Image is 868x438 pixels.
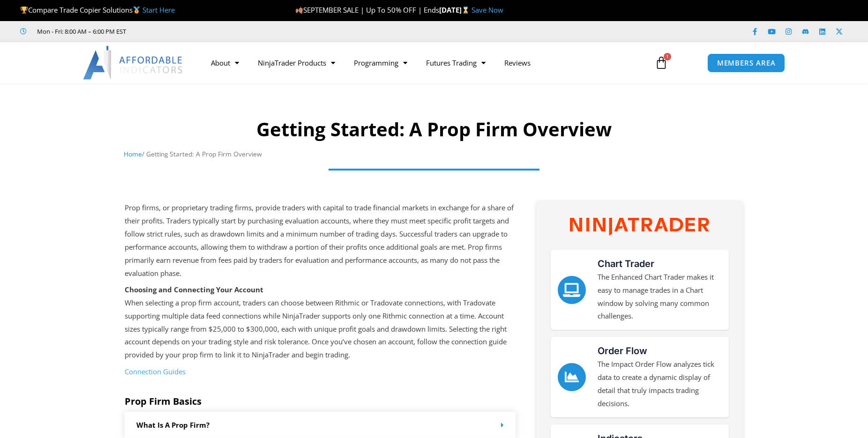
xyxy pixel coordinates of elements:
a: MEMBERS AREA [707,53,786,73]
img: ⌛ [462,7,469,14]
img: 🥇 [133,7,140,14]
a: NinjaTrader Products [248,52,344,74]
iframe: Customer reviews powered by Trustpilot [139,27,280,36]
a: What is a prop firm? [136,420,210,430]
nav: Menu [202,52,644,74]
img: 🍂 [296,7,303,14]
p: When selecting a prop firm account, traders can choose between Rithmic or Tradovate connections, ... [125,283,516,362]
p: Prop firms, or proprietary trading firms, provide traders with capital to trade financial markets... [125,201,516,280]
img: 🏆 [21,7,28,14]
a: Programming [344,52,417,74]
span: MEMBERS AREA [717,59,776,67]
a: 1 [641,49,682,76]
a: Connection Guides [125,367,186,376]
p: The Enhanced Chart Trader makes it easy to manage trades in a Chart window by solving many common... [598,271,722,323]
a: Order Flow [558,363,586,391]
span: SEPTEMBER SALE | Up To 50% OFF | Ends [295,5,439,15]
h1: Getting Started: A Prop Firm Overview [124,116,745,142]
nav: Breadcrumb [124,148,745,160]
img: NinjaTrader Wordmark color RGB | Affordable Indicators – NinjaTrader [570,218,709,235]
strong: Choosing and Connecting Your Account [125,285,263,294]
span: 1 [664,53,671,60]
strong: [DATE] [439,5,471,15]
a: Reviews [495,52,540,74]
img: LogoAI | Affordable Indicators – NinjaTrader [83,46,184,80]
span: Mon - Fri: 8:00 AM – 6:00 PM EST [35,26,126,37]
a: Start Here [142,5,175,15]
a: Save Now [471,5,503,15]
p: The Impact Order Flow analyzes tick data to create a dynamic display of detail that truly impacts... [598,358,722,410]
a: About [202,52,248,74]
a: Chart Trader [598,258,654,269]
a: Chart Trader [558,276,586,304]
a: Home [124,149,142,158]
span: Compare Trade Copier Solutions [20,5,175,15]
h5: Prop Firm Basics [125,396,516,407]
a: Futures Trading [417,52,495,74]
a: Order Flow [598,345,647,356]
